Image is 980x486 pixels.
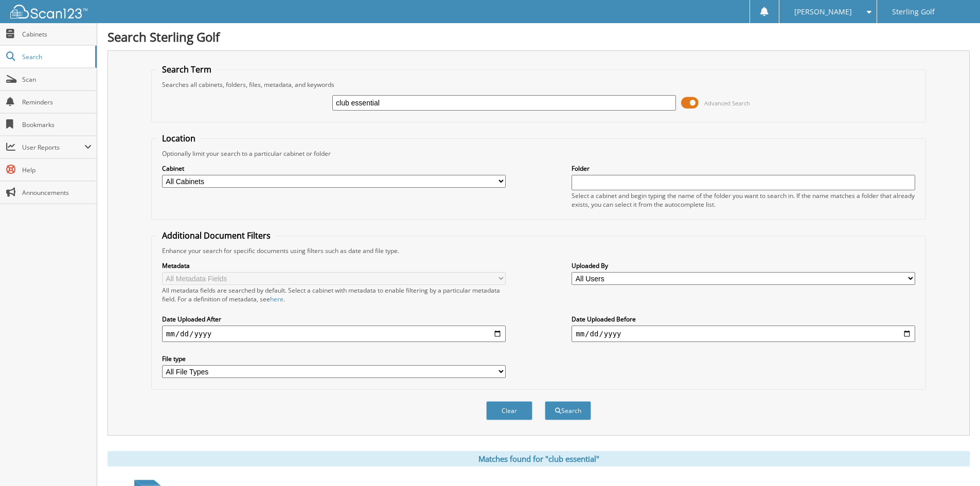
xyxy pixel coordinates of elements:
[572,191,915,209] div: Select a cabinet and begin typing the name of the folder you want to search in. If the name match...
[157,149,920,158] div: Optionally limit your search to a particular cabinet or folder
[162,286,506,303] div: All metadata fields are searched by default. Select a cabinet with metadata to enable filtering b...
[162,164,506,173] label: Cabinet
[108,28,970,45] h1: Search Sterling Golf
[157,133,201,144] legend: Location
[486,401,532,420] button: Clear
[22,98,92,106] span: Reminders
[162,261,506,270] label: Metadata
[157,230,276,241] legend: Additional Document Filters
[162,326,506,342] input: start
[22,166,92,174] span: Help
[162,354,506,363] label: File type
[892,9,935,15] span: Sterling Golf
[157,80,920,89] div: Searches all cabinets, folders, files, metadata, and keywords
[572,326,915,342] input: end
[22,52,90,61] span: Search
[572,164,915,173] label: Folder
[22,75,92,84] span: Scan
[22,143,84,152] span: User Reports
[22,30,92,39] span: Cabinets
[22,188,92,197] span: Announcements
[162,315,506,323] label: Date Uploaded After
[10,5,87,19] img: scan123-logo-white.svg
[157,64,217,75] legend: Search Term
[270,295,283,303] a: here
[157,246,920,255] div: Enhance your search for specific documents using filters such as date and file type.
[22,120,92,129] span: Bookmarks
[572,261,915,270] label: Uploaded By
[704,99,750,107] span: Advanced Search
[108,451,970,466] div: Matches found for "club essential"
[545,401,591,420] button: Search
[572,315,915,323] label: Date Uploaded Before
[794,9,852,15] span: [PERSON_NAME]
